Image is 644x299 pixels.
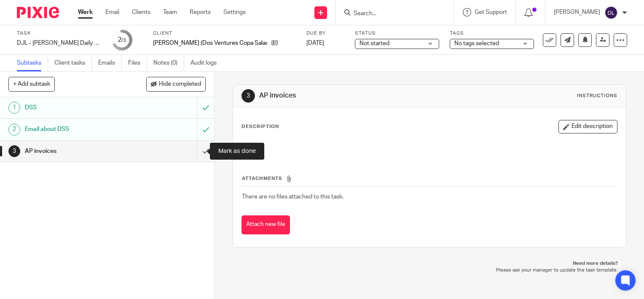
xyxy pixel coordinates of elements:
label: Due by [306,30,344,37]
span: Not started [360,41,389,46]
a: Clients [132,8,150,16]
button: Edit description [558,120,617,133]
button: Hide completed [146,77,206,91]
a: Team [163,8,177,16]
img: Pixie [17,7,59,18]
button: + Add subtask [8,77,55,91]
label: Tags [450,30,534,37]
a: Client tasks [54,55,92,71]
h1: DSS [25,101,134,114]
label: Status [355,30,439,37]
div: 3 [8,145,20,157]
a: Emails [98,55,122,71]
a: Settings [223,8,246,16]
h1: AP invoices [25,145,134,158]
button: Attach new file [241,215,290,234]
span: There are no files attached to this task. [242,194,343,200]
div: 2 [8,124,20,136]
span: Attachments [242,176,282,181]
h1: AP invoices [259,91,447,100]
p: Please ask your manager to update the task template. [241,267,618,274]
label: Client [153,30,296,37]
a: Work [78,8,93,16]
span: No tags selected [454,41,499,46]
div: DJL - [PERSON_NAME] Daily Tasks - [DATE] [17,39,101,47]
p: [PERSON_NAME] [554,8,600,16]
label: Task [17,30,101,37]
p: Need more details? [241,260,618,267]
p: [PERSON_NAME] (Dos Ventures Copa Salads LLC) [153,39,267,47]
div: 1 [8,102,20,114]
img: svg%3E [604,6,618,19]
div: Instructions [577,92,617,99]
a: Email [105,8,119,16]
h1: Email about DSS [25,123,134,136]
input: Search [353,10,429,18]
p: Description [241,123,279,130]
span: [DATE] [306,40,324,46]
a: Audit logs [191,55,223,71]
span: Hide completed [159,81,201,88]
div: DJL - Salata Daily Tasks - Friday [17,39,101,47]
a: Files [128,55,147,71]
div: 3 [241,89,255,103]
span: Get Support [475,9,507,15]
a: Notes (0) [153,55,184,71]
a: Reports [190,8,211,16]
a: Subtasks [17,55,48,71]
small: /3 [121,38,126,43]
div: 2 [118,35,126,45]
